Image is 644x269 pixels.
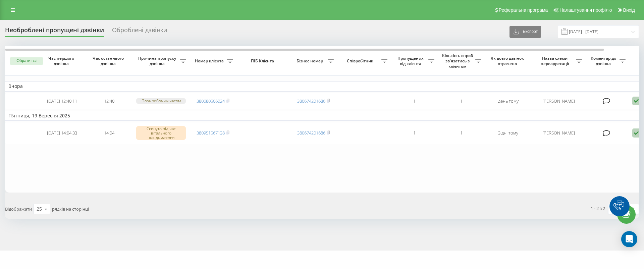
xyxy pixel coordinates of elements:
span: Вихід [623,7,635,13]
td: 1 [391,93,438,109]
td: [DATE] 14:04:33 [39,122,86,144]
a: 380951567138 [197,130,225,136]
span: Номер клієнта [193,58,227,64]
span: ПІБ Клієнта [242,58,284,64]
button: Експорт [509,26,541,38]
td: 1 [391,122,438,144]
span: Пропущених від клієнта [394,56,428,66]
span: Як довго дзвінок втрачено [490,56,526,66]
div: Поза робочим часом [136,98,186,104]
span: Бізнес номер [293,58,328,64]
td: 12:40 [86,93,132,109]
td: 1 [438,122,485,144]
span: рядків на сторінці [52,206,89,212]
td: 1 [438,93,485,109]
div: 25 [37,206,42,212]
span: Реферальна програма [499,7,548,13]
span: Причина пропуску дзвінка [136,56,180,66]
span: Кількість спроб зв'язатись з клієнтом [441,53,475,69]
td: 14:04 [86,122,132,144]
button: Обрати всі [10,57,43,65]
a: 380674201686 [297,130,325,136]
td: [PERSON_NAME] [532,93,585,109]
span: Час останнього дзвінка [91,56,127,66]
td: 3 дні тому [485,122,532,144]
div: Скинуто під час вітального повідомлення [136,126,186,141]
td: [PERSON_NAME] [532,122,585,144]
div: Оброблені дзвінки [112,26,167,37]
td: [DATE] 12:40:11 [39,93,86,109]
td: день тому [485,93,532,109]
span: Відображати [5,206,32,212]
span: Налаштування профілю [559,7,612,13]
span: Час першого дзвінка [44,56,80,66]
span: Співробітник [340,58,381,64]
div: Необроблені пропущені дзвінки [5,26,104,37]
span: Коментар до дзвінка [589,56,620,66]
div: Open Intercom Messenger [621,231,637,247]
span: Назва схеми переадресації [535,56,576,66]
a: 380680506024 [197,98,225,104]
a: 380674201686 [297,98,325,104]
div: 1 - 2 з 2 [591,205,605,212]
